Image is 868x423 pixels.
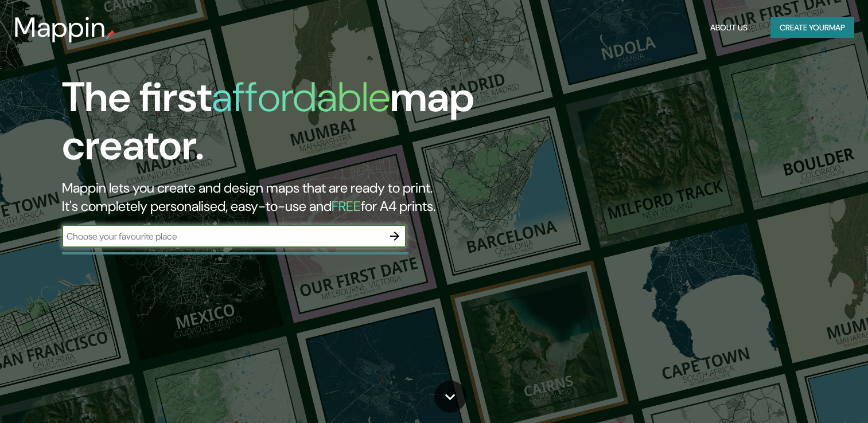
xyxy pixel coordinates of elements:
h1: affordable [212,70,390,124]
img: mappin-pin [106,30,115,39]
button: Create yourmap [770,17,854,38]
input: Choose your favourite place [62,230,383,243]
h5: FREE [332,197,361,215]
h2: Mappin lets you create and design maps that are ready to print. It's completely personalised, eas... [62,179,496,216]
button: About Us [706,17,752,38]
h1: The first map creator. [62,73,496,179]
h3: Mappin [14,11,106,44]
